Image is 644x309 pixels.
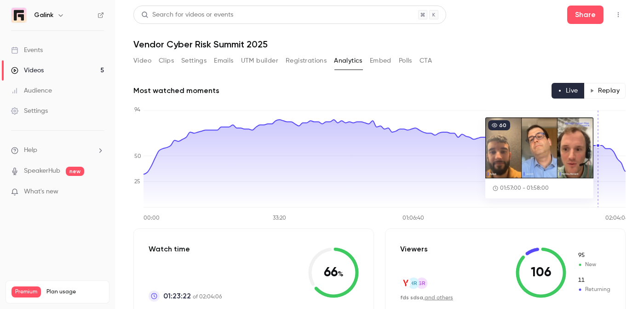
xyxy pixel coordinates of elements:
[24,146,37,155] span: Help
[11,106,48,116] div: Settings
[399,53,412,68] button: Polls
[402,216,424,221] tspan: 01:06:40
[567,6,604,24] button: Share
[11,146,104,155] li: help-dropdown-opener
[24,187,58,197] span: What's new
[24,166,60,176] a: SpeakerHub
[400,294,453,302] div: ,
[149,244,222,255] p: Watch time
[133,39,626,50] h1: Vendor Cyber Risk Summit 2025
[370,53,391,68] button: Embed
[400,294,423,301] span: fds sdsa
[334,53,362,68] button: Analytics
[584,83,626,99] button: Replay
[577,261,610,269] span: New
[133,85,219,96] h2: Most watched moments
[420,53,432,68] button: CTA
[46,288,103,296] span: Plan usage
[134,179,140,185] tspan: 25
[133,53,151,68] button: Video
[425,295,453,301] a: and others
[241,53,278,68] button: UTM builder
[163,291,222,302] p: of 02:04:06
[273,216,286,221] tspan: 33:20
[134,107,140,113] tspan: 94
[134,154,141,159] tspan: 50
[552,83,584,99] button: Live
[11,8,26,23] img: Galink
[577,251,610,260] span: New
[181,53,207,68] button: Settings
[605,216,628,221] tspan: 02:04:06
[11,66,44,75] div: Videos
[577,286,610,294] span: Returning
[11,46,43,55] div: Events
[410,279,417,287] span: HR
[141,10,233,20] div: Search for videos or events
[611,7,626,22] button: Top Bar Actions
[144,216,160,221] tspan: 00:00
[34,11,53,20] h6: Galink
[418,279,425,287] span: SR
[11,286,41,297] span: Premium
[286,53,327,68] button: Registrations
[66,167,84,176] span: new
[163,291,191,302] span: 01:23:22
[214,53,233,68] button: Emails
[577,276,610,285] span: Returning
[11,86,52,95] div: Audience
[401,278,411,288] img: yandex.com
[159,53,174,68] button: Clips
[400,244,428,255] p: Viewers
